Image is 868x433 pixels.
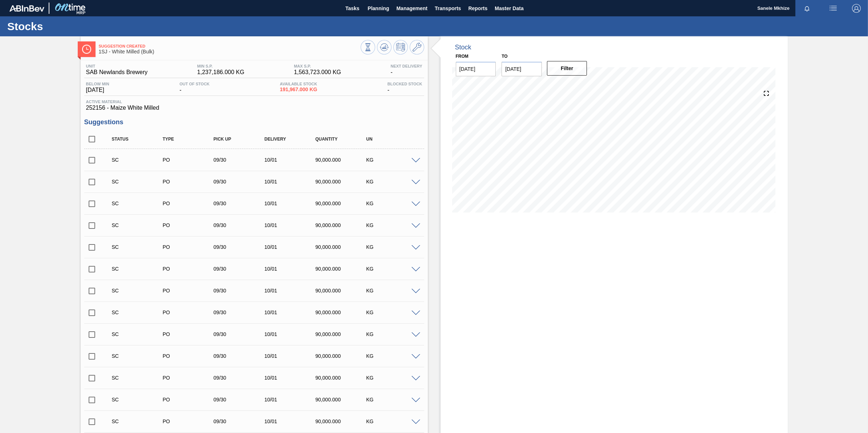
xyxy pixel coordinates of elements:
[212,418,269,424] div: 09/30/2025
[294,69,341,76] span: 1,563,723.000 KG
[364,137,422,142] div: UN
[110,266,168,272] div: Suggestion Created
[161,418,219,424] div: Purchase order
[263,309,320,315] div: 10/01/2025
[313,201,371,206] div: 90,000.000
[263,266,320,272] div: 10/01/2025
[178,82,211,93] div: -
[393,40,408,54] button: Schedule Inventory
[110,157,168,163] div: Suggestion Created
[364,397,422,402] div: KG
[99,44,361,48] span: Suggestion Created
[161,266,219,272] div: Purchase order
[86,82,109,86] span: Below Min
[361,40,375,54] button: Stocks Overview
[852,4,861,13] img: Logout
[99,49,361,54] span: 1SJ - White Milled (Bulk)
[212,353,269,359] div: 09/30/2025
[263,244,320,250] div: 10/01/2025
[495,4,523,13] span: Master Data
[9,5,44,12] img: TNhmsLtSVTkK8tSr43FrP2fwEKptu5GPRR3wAAAABJRU5ErkJggg==
[455,44,471,51] div: Stock
[364,331,422,337] div: KG
[161,201,219,206] div: Purchase order
[263,397,320,402] div: 10/01/2025
[212,222,269,228] div: 09/30/2025
[86,105,422,111] span: 252156 - Maize White Milled
[212,309,269,315] div: 09/30/2025
[364,375,422,381] div: KG
[212,137,269,142] div: Pick up
[161,157,219,163] div: Purchase order
[110,244,168,250] div: Suggestion Created
[502,62,542,76] input: mm/dd/yyyy
[313,222,371,228] div: 90,000.000
[197,69,244,76] span: 1,237,186.000 KG
[364,179,422,185] div: KG
[313,375,371,381] div: 90,000.000
[377,40,392,54] button: Update Chart
[84,118,424,126] h3: Suggestions
[212,397,269,402] div: 09/30/2025
[396,4,427,13] span: Management
[364,418,422,424] div: KG
[161,244,219,250] div: Purchase order
[161,309,219,315] div: Purchase order
[364,266,422,272] div: KG
[161,137,219,142] div: Type
[468,4,487,13] span: Reports
[212,179,269,185] div: 09/30/2025
[294,64,341,68] span: MAX S.P.
[86,64,148,68] span: Unit
[110,288,168,294] div: Suggestion Created
[7,22,136,31] h1: Stocks
[313,331,371,337] div: 90,000.000
[368,4,389,13] span: Planning
[86,100,422,104] span: Active Material
[280,87,317,92] span: 191,967.000 KG
[313,244,371,250] div: 90,000.000
[456,54,469,59] label: From
[110,222,168,228] div: Suggestion Created
[161,288,219,294] div: Purchase order
[110,201,168,206] div: Suggestion Created
[390,64,422,68] span: Next Delivery
[86,69,148,76] span: SAB Newlands Brewery
[313,266,371,272] div: 90,000.000
[212,244,269,250] div: 09/30/2025
[110,353,168,359] div: Suggestion Created
[110,137,168,142] div: Status
[280,82,317,86] span: Available Stock
[110,418,168,424] div: Suggestion Created
[263,331,320,337] div: 10/01/2025
[313,418,371,424] div: 90,000.000
[364,201,422,206] div: KG
[82,45,91,54] img: Ícone
[388,82,422,86] span: Blocked Stock
[263,179,320,185] div: 10/01/2025
[829,4,837,13] img: userActions
[263,157,320,163] div: 10/01/2025
[502,54,507,59] label: to
[344,4,360,13] span: Tasks
[795,3,819,13] button: Notifications
[364,222,422,228] div: KG
[263,418,320,424] div: 10/01/2025
[179,82,210,86] span: Out Of Stock
[263,353,320,359] div: 10/01/2025
[364,288,422,294] div: KG
[212,201,269,206] div: 09/30/2025
[313,157,371,163] div: 90,000.000
[110,179,168,185] div: Suggestion Created
[313,353,371,359] div: 90,000.000
[313,179,371,185] div: 90,000.000
[364,309,422,315] div: KG
[263,201,320,206] div: 10/01/2025
[313,309,371,315] div: 90,000.000
[313,288,371,294] div: 90,000.000
[212,331,269,337] div: 09/30/2025
[364,244,422,250] div: KG
[313,137,371,142] div: Quantity
[161,353,219,359] div: Purchase order
[161,331,219,337] div: Purchase order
